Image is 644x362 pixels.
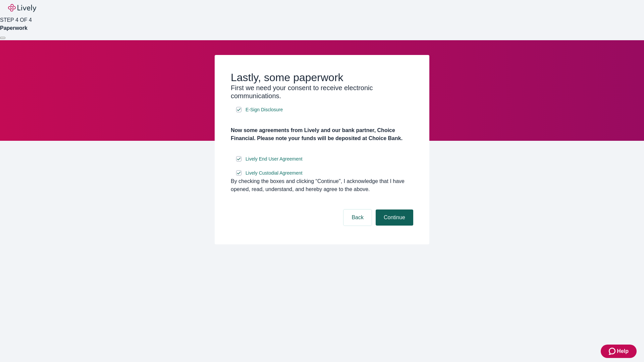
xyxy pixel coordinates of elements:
img: Lively [8,4,36,12]
a: e-sign disclosure document [244,155,304,163]
span: Help [617,347,629,355]
span: E-Sign Disclosure [246,106,283,113]
h2: Lastly, some paperwork [231,71,413,84]
button: Continue [376,209,413,226]
span: Lively End User Agreement [246,156,303,163]
div: By checking the boxes and clicking “Continue", I acknowledge that I have opened, read, understand... [231,177,413,193]
svg: Zendesk support icon [609,347,617,355]
span: Lively Custodial Agreement [246,170,303,177]
button: Zendesk support iconHelp [601,345,637,358]
button: Back [343,209,372,226]
a: e-sign disclosure document [244,106,284,114]
h4: Now some agreements from Lively and our bank partner, Choice Financial. Please note your funds wi... [231,126,413,142]
a: e-sign disclosure document [244,169,304,177]
h3: First we need your consent to receive electronic communications. [231,84,413,100]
